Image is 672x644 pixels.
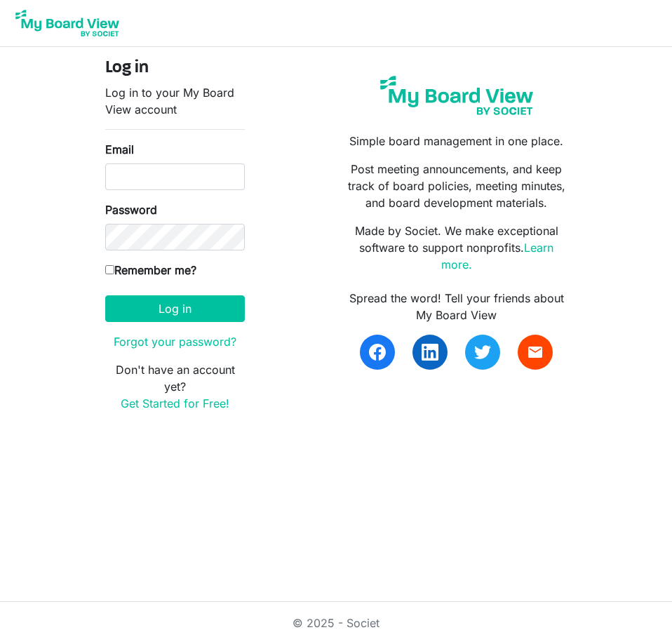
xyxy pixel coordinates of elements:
[105,201,157,218] label: Password
[105,58,245,79] h4: Log in
[105,265,114,274] input: Remember me?
[474,344,491,361] img: twitter.svg
[374,69,539,121] img: my-board-view-societ.svg
[105,141,134,158] label: Email
[11,6,123,41] img: My Board View Logo
[105,295,245,322] button: Log in
[518,335,553,370] a: email
[114,335,236,349] a: Forgot your password?
[527,344,544,361] span: email
[347,133,567,149] p: Simple board management in one place.
[105,361,245,412] p: Don't have an account yet?
[441,241,554,271] a: Learn more.
[422,344,438,361] img: linkedin.svg
[105,84,245,118] p: Log in to your My Board View account
[121,396,229,410] a: Get Started for Free!
[347,222,567,273] p: Made by Societ. We make exceptional software to support nonprofits.
[347,290,567,323] div: Spread the word! Tell your friends about My Board View
[347,161,567,211] p: Post meeting announcements, and keep track of board policies, meeting minutes, and board developm...
[293,616,379,630] a: © 2025 - Societ
[105,262,196,279] label: Remember me?
[369,344,386,361] img: facebook.svg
